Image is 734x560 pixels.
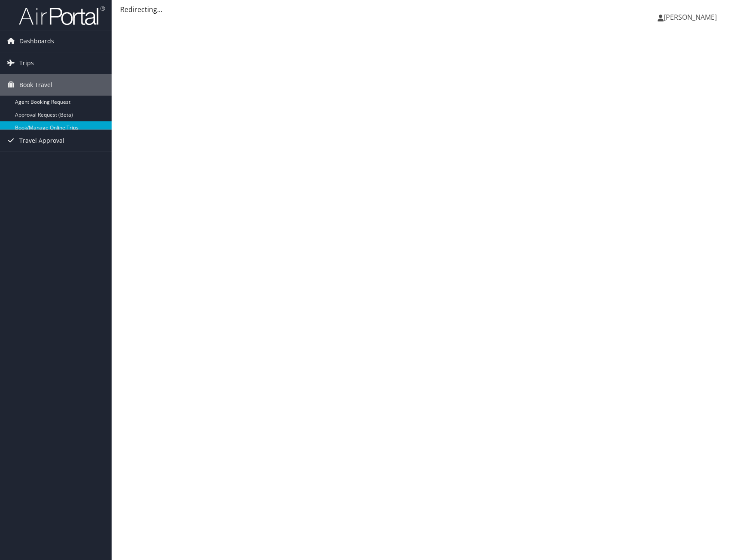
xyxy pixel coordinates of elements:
[19,74,52,96] span: Book Travel
[19,130,64,151] span: Travel Approval
[19,6,105,26] img: airportal-logo.png
[120,4,725,15] div: Redirecting...
[19,30,54,52] span: Dashboards
[664,12,717,22] span: [PERSON_NAME]
[658,4,725,30] a: [PERSON_NAME]
[19,52,34,74] span: Trips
